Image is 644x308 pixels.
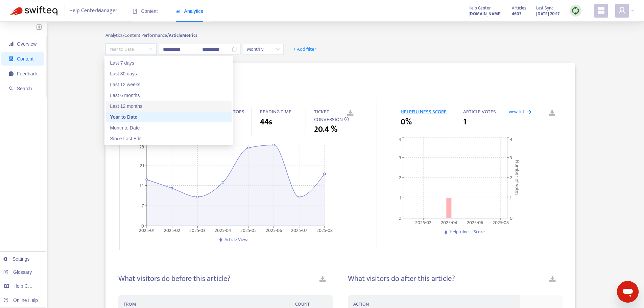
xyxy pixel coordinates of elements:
[9,86,14,91] span: search
[510,174,512,182] tspan: 2
[617,281,639,303] iframe: Button to launch messaging window
[194,47,199,52] span: swap-right
[110,135,228,142] div: Since Last Edit
[399,174,401,182] tspan: 2
[509,108,524,115] span: view list
[140,182,144,189] tspan: 14
[527,110,532,114] span: arrow-right
[291,227,307,234] tspan: 2025-07
[3,269,32,275] a: Glossary
[133,8,158,14] span: Content
[618,6,626,15] span: user
[401,116,412,128] span: 0%
[9,71,14,76] span: message
[266,227,282,234] tspan: 2025-06
[399,136,401,143] tspan: 4
[512,10,521,18] strong: 4607
[510,194,511,202] tspan: 1
[224,236,249,243] span: Article Views
[106,112,232,122] div: Year to Date
[106,57,232,68] div: Last 7 days
[17,86,32,91] span: Search
[175,8,203,14] span: Analytics
[139,227,154,234] tspan: 2025-01
[106,122,232,133] div: Month to Date
[400,194,401,202] tspan: 1
[597,6,605,15] span: appstore
[247,44,280,54] span: Monthly
[106,79,232,90] div: Last 12 weeks
[493,219,509,227] tspan: 2025-08
[469,10,502,18] strong: [DOMAIN_NAME]
[467,219,483,227] tspan: 2025-06
[141,222,144,230] tspan: 0
[293,45,316,53] span: + Add filter
[260,116,272,128] span: 44s
[512,4,526,12] span: Articles
[510,214,512,222] tspan: 0
[106,133,232,144] div: Since Last Edit
[110,81,228,88] div: Last 12 weeks
[571,6,580,15] img: sync.dc5367851b00ba804db3.png
[69,4,117,17] span: Help Center Manager
[106,68,232,79] div: Last 30 days
[3,256,30,262] a: Settings
[469,4,491,12] span: Help Center
[399,154,401,162] tspan: 3
[10,6,57,16] img: Swifteq
[463,116,467,128] span: 1
[17,41,37,47] span: Overview
[469,10,502,18] a: [DOMAIN_NAME]
[110,92,228,99] div: Last 6 months
[240,227,257,234] tspan: 2025-05
[110,124,228,132] div: Month to Date
[190,227,206,234] tspan: 2025-03
[441,219,457,227] tspan: 2025-04
[110,113,228,121] div: Year to Date
[133,9,137,14] span: book
[215,227,231,234] tspan: 2025-04
[415,219,431,227] tspan: 2025-02
[194,47,199,52] span: to
[17,56,33,62] span: Content
[314,108,343,124] span: TICKET CONVERSION
[513,160,521,195] tspan: Number of votes
[288,44,321,55] button: + Add filter
[110,70,228,77] div: Last 30 days
[3,298,38,303] a: Online Help
[175,9,180,14] span: area-chart
[17,71,38,76] span: Feedback
[110,102,228,110] div: Last 12 months
[536,10,559,18] strong: [DATE] 20:17
[399,214,401,222] tspan: 0
[9,42,14,46] span: signal
[260,108,291,116] span: READING TIME
[164,227,181,234] tspan: 2025-02
[401,108,447,116] span: HELPFULNESS SCORE
[106,101,232,112] div: Last 12 months
[463,108,496,116] span: ARTICLE VOTES
[450,228,485,236] span: Helpfulness Score
[105,31,169,39] span: Analytics/ Content Performance/
[169,31,197,39] strong: Article Metrics
[139,143,144,151] tspan: 28
[110,44,152,54] span: Year to Date
[118,274,231,283] h4: What visitors do before this article?
[140,161,144,169] tspan: 21
[316,227,333,234] tspan: 2025-08
[9,56,14,61] span: container
[348,274,455,283] h4: What visitors do after this article?
[110,59,228,67] div: Last 7 days
[142,202,144,210] tspan: 7
[14,283,41,289] span: Help Centers
[510,136,512,143] tspan: 4
[314,123,337,136] span: 20.4 %
[510,154,512,162] tspan: 3
[536,4,553,12] span: Last Sync
[106,90,232,101] div: Last 6 months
